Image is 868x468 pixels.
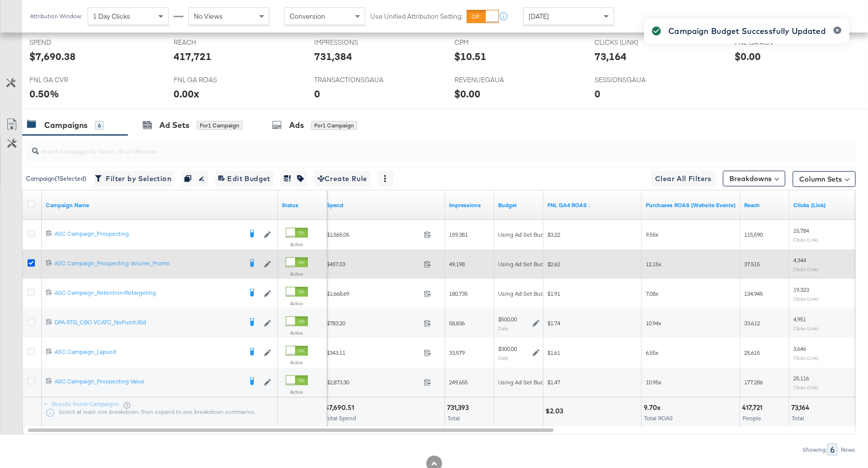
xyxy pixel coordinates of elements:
[454,49,486,63] div: $10.51
[314,75,388,85] span: TRANSACTIONSGAUA
[290,12,325,21] span: Conversion
[449,378,468,386] span: 249,655
[448,414,460,422] span: Total
[595,87,600,101] div: 0
[55,348,241,356] div: ASC Campaign_Lapsed
[454,75,528,85] span: REVENUEGAUA
[215,171,273,187] button: Edit Budget
[840,446,856,453] div: Rows
[93,12,130,21] span: 1 Day Clicks
[454,38,528,47] span: CPM
[55,377,241,387] a: ASC Campaign_Prospecting Value
[498,260,553,268] div: Using Ad Set Budget
[30,38,103,47] span: SPEND
[449,319,465,327] span: 58,836
[44,120,88,131] div: Campaigns
[197,121,242,130] div: for 1 Campaign
[97,173,171,185] span: Filter by Selection
[55,230,241,240] a: ASC Campaign_Prospecting
[827,443,838,456] div: 6
[289,120,304,131] div: Ads
[30,87,59,101] div: 0.50%
[286,271,308,277] label: Active
[314,87,320,101] div: 0
[327,290,420,297] span: $1,668.69
[498,290,553,298] div: Using Ad Set Budget
[547,290,560,297] span: $1.91
[194,12,223,21] span: No Views
[282,201,323,209] a: Shows the current state of your Ad Campaign.
[449,260,465,268] span: 49,198
[39,137,780,156] input: Search Campaigns by Name, ID or Objective
[174,49,211,63] div: 417,721
[327,349,420,356] span: $343.11
[449,349,465,356] span: 33,579
[454,87,480,101] div: $0.00
[55,318,241,328] a: DPA RTG_CBO VCATC_NoPurch30d
[174,87,199,101] div: 0.00x
[449,201,490,209] a: The number of times your ad was served. On mobile apps an ad is counted as served the first time ...
[327,260,420,268] span: $457.03
[547,319,560,327] span: $1.74
[55,230,241,238] div: ASC Campaign_Prospecting
[218,173,270,185] span: Edit Budget
[318,173,367,185] span: Create Rule
[55,289,241,299] a: ASC Campaign_Retention/Retargeting
[669,25,826,37] div: Campaign Budget Successfully Updated
[286,241,308,248] label: Active
[325,403,357,412] div: $7,690.51
[498,345,517,353] div: $300.00
[498,231,553,239] div: Using Ad Set Budget
[30,75,103,85] span: FNL GA CVR
[545,406,566,416] div: $2.03
[55,377,241,385] div: ASC Campaign_Prospecting Value
[547,201,638,209] a: revenue/spend
[547,260,560,268] span: $2.62
[30,13,83,20] div: Attribution Window:
[498,315,517,323] div: $500.00
[159,120,189,131] div: Ad Sets
[595,38,668,47] span: CLICKS (LINK)
[595,49,627,63] div: 73,164
[314,49,352,63] div: 731,384
[498,325,509,331] sub: Daily
[30,49,76,63] div: $7,690.38
[286,359,308,366] label: Active
[802,446,827,453] div: Showing:
[547,231,560,238] span: $3.22
[325,414,356,422] span: Total Spend
[370,12,463,21] label: Use Unified Attribution Setting:
[498,378,553,386] div: Using Ad Set Budget
[315,171,370,187] button: Create Rule
[498,355,509,361] sub: Daily
[55,259,241,267] div: ASC Campaign_Prospecting Volume_Promo
[595,75,668,85] span: SESSIONSGAUA
[447,403,472,412] div: 731,393
[547,349,560,356] span: $1.61
[46,201,274,209] a: Your campaign name.
[327,319,420,327] span: $783.20
[449,231,468,238] span: 159,381
[286,389,308,395] label: Active
[55,318,241,326] div: DPA RTG_CBO VCATC_NoPurch30d
[174,75,247,85] span: FNL GA ROAS
[529,12,549,21] span: [DATE]
[327,378,420,386] span: $2,873.30
[498,201,539,209] a: The maximum amount you're willing to spend on your ads, on average each day or over the lifetime ...
[55,289,241,297] div: ASC Campaign_Retention/Retargeting
[95,121,104,130] div: 6
[26,174,87,183] div: Campaign ( 1 Selected)
[174,38,247,47] span: REACH
[286,300,308,307] label: Active
[327,201,441,209] a: The total amount spent to date.
[94,171,174,187] button: Filter by Selection
[55,259,241,269] a: ASC Campaign_Prospecting Volume_Promo
[55,348,241,358] a: ASC Campaign_Lapsed
[286,330,308,336] label: Active
[449,290,468,297] span: 180,735
[327,231,420,238] span: $1,565.05
[547,378,560,386] span: $1.47
[314,38,388,47] span: IMPRESSIONS
[311,121,357,130] div: for 1 Campaign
